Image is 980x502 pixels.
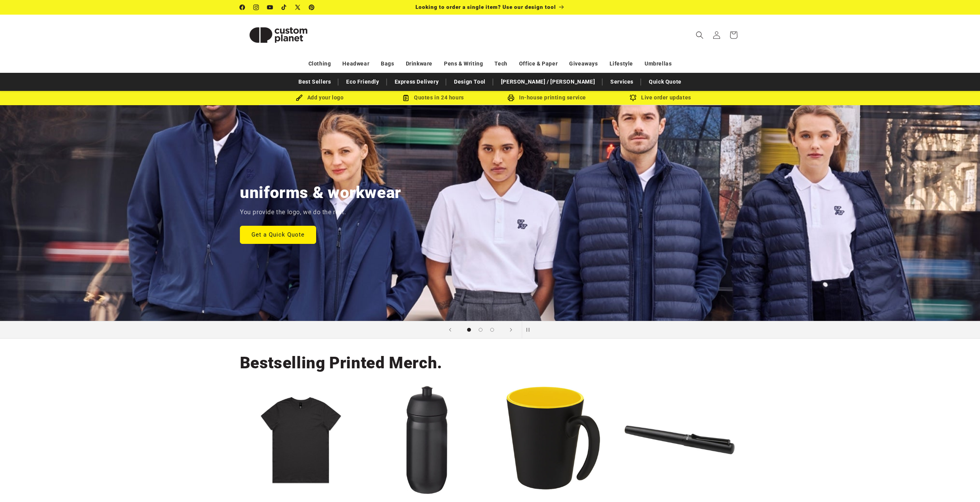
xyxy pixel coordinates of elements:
[263,93,377,102] div: Add your logo
[508,94,514,101] img: In-house printing
[463,324,475,336] button: Load slide 1 of 3
[240,18,317,52] img: Custom Planet
[442,321,459,338] button: Previous slide
[630,94,637,101] img: Order updates
[391,75,443,89] a: Express Delivery
[450,75,489,89] a: Design Tool
[237,15,320,55] a: Custom Planet
[415,4,556,10] span: Looking to order a single item? Use our design tool
[240,182,401,203] h2: uniforms & workwear
[372,385,482,495] img: HydroFlex™ 500 ml squeezy sport bottle
[486,324,498,336] button: Load slide 3 of 3
[498,385,608,495] img: Oli 360 ml ceramic mug with handle
[240,207,346,218] p: You provide the logo, we do the rest.
[377,93,490,102] div: Quotes in 24 hours
[444,57,483,71] a: Pens & Writing
[519,57,558,71] a: Office & Paper
[296,94,303,101] img: Brush Icon
[342,57,369,71] a: Headwear
[295,75,335,89] a: Best Sellers
[342,75,383,89] a: Eco Friendly
[645,75,685,89] a: Quick Quote
[406,57,432,71] a: Drinkware
[494,57,507,71] a: Tech
[604,93,717,102] div: Live order updates
[497,75,599,89] a: [PERSON_NAME] / [PERSON_NAME]
[402,94,409,101] img: Order Updates Icon
[610,57,633,71] a: Lifestyle
[691,27,708,44] summary: Search
[645,57,672,71] a: Umbrellas
[381,57,394,71] a: Bags
[308,57,331,71] a: Clothing
[240,225,316,243] a: Get a Quick Quote
[490,93,604,102] div: In-house printing service
[522,321,539,338] button: Pause slideshow
[475,324,486,336] button: Load slide 2 of 3
[569,57,598,71] a: Giveaways
[606,75,637,89] a: Services
[240,353,442,373] h2: Bestselling Printed Merch.
[503,321,519,338] button: Next slide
